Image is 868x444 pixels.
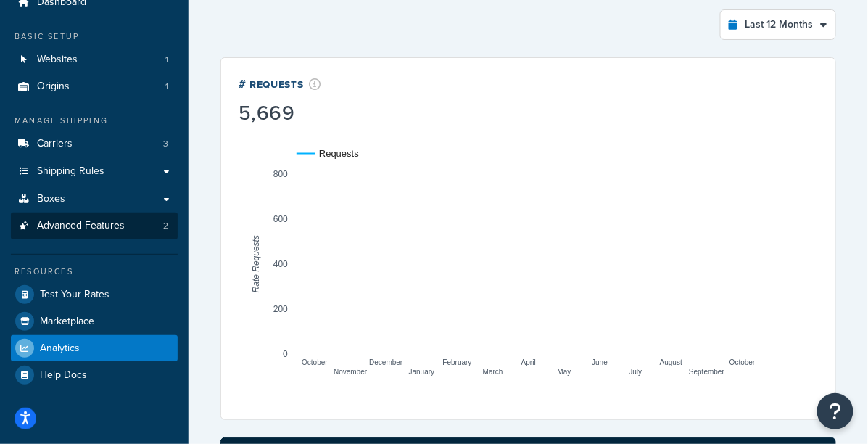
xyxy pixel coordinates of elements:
text: October [729,359,756,367]
div: Resources [11,266,178,278]
div: # Requests [239,75,321,92]
svg: A chart. [239,126,819,402]
li: Advanced Features [11,213,178,239]
span: Carriers [37,138,73,150]
span: Shipping Rules [37,165,104,178]
a: Origins1 [11,73,178,100]
a: Boxes [11,186,178,213]
span: Analytics [40,342,80,355]
a: Test Your Rates [11,281,178,308]
li: Origins [11,73,178,100]
text: November [334,369,368,377]
span: Test Your Rates [40,289,109,301]
a: Shipping Rules [11,158,178,185]
span: Marketplace [40,316,94,328]
text: April [521,359,536,367]
text: 200 [273,304,288,314]
text: 800 [273,169,288,179]
text: January [409,369,435,377]
a: Carriers3 [11,131,178,157]
text: June [592,359,608,367]
a: Advanced Features2 [11,213,178,239]
div: Manage Shipping [11,115,178,127]
text: 400 [273,259,288,269]
div: Basic Setup [11,30,178,43]
span: Advanced Features [37,220,125,232]
span: 1 [165,54,168,66]
a: Websites1 [11,46,178,73]
text: December [369,359,403,367]
text: March [483,369,503,377]
li: Carriers [11,131,178,157]
text: October [302,359,328,367]
button: Open Resource Center [817,393,853,429]
span: Websites [37,54,78,66]
text: 600 [273,214,288,224]
span: Help Docs [40,369,87,382]
a: Marketplace [11,308,178,334]
text: May [558,369,571,377]
span: Origins [37,81,70,93]
div: 5,669 [239,103,321,123]
text: Requests [319,148,359,159]
text: September [689,369,725,377]
span: Boxes [37,193,65,205]
span: 1 [165,81,168,93]
text: August [660,359,682,367]
text: February [443,359,472,367]
a: Help Docs [11,362,178,388]
text: Rate Requests [251,235,261,292]
text: July [629,369,642,377]
a: Analytics [11,335,178,361]
text: 0 [283,350,288,360]
span: 2 [163,220,168,232]
span: 3 [163,138,168,150]
li: Websites [11,46,178,73]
